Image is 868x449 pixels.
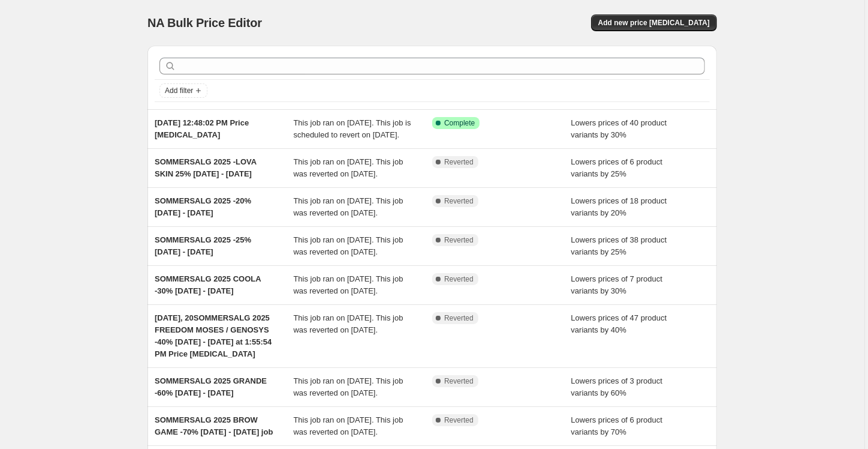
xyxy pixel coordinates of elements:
span: SOMMERSALG 2025 GRANDE -60% [DATE] - [DATE] [155,376,267,397]
span: Reverted [444,196,474,206]
span: Lowers prices of 7 product variants by 30% [571,274,662,295]
span: This job ran on [DATE]. This job was reverted on [DATE]. [294,415,403,436]
span: [DATE] 12:48:02 PM Price [MEDICAL_DATA] [155,118,249,139]
span: This job ran on [DATE]. This job was reverted on [DATE]. [294,274,403,295]
span: This job ran on [DATE]. This job was reverted on [DATE]. [294,157,403,178]
span: SOMMERSALG 2025 -25% [DATE] - [DATE] [155,235,251,256]
span: Complete [444,118,475,128]
span: SOMMERSALG 2025 -LOVA SKIN 25% [DATE] - [DATE] [155,157,257,178]
span: Add filter [165,86,193,95]
button: Add filter [159,83,207,98]
button: Add new price [MEDICAL_DATA] [591,14,717,31]
span: This job ran on [DATE]. This job was reverted on [DATE]. [294,313,403,334]
span: Lowers prices of 6 product variants by 25% [571,157,662,178]
span: Reverted [444,157,474,167]
span: Lowers prices of 18 product variants by 20% [571,196,667,217]
span: This job ran on [DATE]. This job was reverted on [DATE]. [294,235,403,256]
span: Reverted [444,274,474,284]
span: Add new price [MEDICAL_DATA] [598,18,710,28]
span: [DATE], 20SOMMERSALG 2025 FREEDOM MOSES / GENOSYS -40% [DATE] - [DATE] at 1:55:54 PM Price [MEDIC... [155,313,272,358]
span: Reverted [444,415,474,425]
span: SOMMERSALG 2025 COOLA -30% [DATE] - [DATE] [155,274,261,295]
span: This job ran on [DATE]. This job was reverted on [DATE]. [294,376,403,397]
span: Lowers prices of 6 product variants by 70% [571,415,662,436]
span: Reverted [444,235,474,245]
span: NA Bulk Price Editor [147,16,262,29]
span: Lowers prices of 40 product variants by 30% [571,118,667,139]
span: SOMMERSALG 2025 -20% [DATE] - [DATE] [155,196,251,217]
span: This job ran on [DATE]. This job is scheduled to revert on [DATE]. [294,118,411,139]
span: SOMMERSALG 2025 BROW GAME -70% [DATE] - [DATE] job [155,415,273,436]
span: Lowers prices of 3 product variants by 60% [571,376,662,397]
span: Reverted [444,313,474,323]
span: Reverted [444,376,474,386]
span: Lowers prices of 47 product variants by 40% [571,313,667,334]
span: This job ran on [DATE]. This job was reverted on [DATE]. [294,196,403,217]
span: Lowers prices of 38 product variants by 25% [571,235,667,256]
